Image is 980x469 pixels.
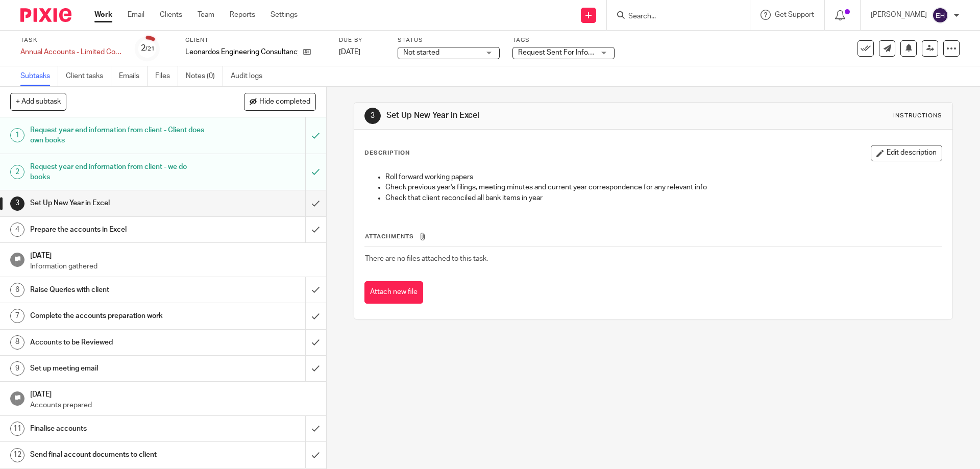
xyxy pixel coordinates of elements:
[386,110,675,121] h1: Set Up New Year in Excel
[365,234,414,239] span: Attachments
[30,195,207,211] h1: Set Up New Year in Excel
[20,47,122,57] div: Annual Accounts - Limited Companies
[403,49,439,56] span: Not started
[259,98,310,106] span: Hide completed
[627,12,719,21] input: Search
[385,172,941,182] p: Roll forward working papers
[186,66,223,86] a: Notes (0)
[30,248,316,261] h1: [DATE]
[20,36,122,44] label: Task
[30,282,207,298] h1: Raise Queries with client
[30,159,207,185] h1: Request year end information from client - we do books
[185,47,298,57] p: Leonardos Engineering Consultancy Ltd
[244,93,316,110] button: Hide completed
[231,66,270,86] a: Audit logs
[10,196,24,211] div: 3
[10,335,24,350] div: 8
[364,149,410,157] p: Description
[30,361,207,376] h1: Set up meeting email
[30,400,316,410] p: Accounts prepared
[385,193,941,203] p: Check that client reconciled all bank items in year
[30,387,316,400] h1: [DATE]
[20,66,58,86] a: Subtasks
[385,182,941,192] p: Check previous year's filings, meeting minutes and current year correspondence for any relevant info
[141,42,155,54] div: 2
[775,11,814,18] span: Get Support
[160,10,182,20] a: Clients
[30,222,207,237] h1: Prepare the accounts in Excel
[10,283,24,297] div: 6
[230,10,255,20] a: Reports
[10,223,24,237] div: 4
[398,36,500,44] label: Status
[30,261,316,271] p: Information gathered
[119,66,148,86] a: Emails
[30,421,207,436] h1: Finalise accounts
[20,8,71,22] img: Pixie
[10,448,24,462] div: 12
[364,108,381,124] div: 3
[893,112,942,120] div: Instructions
[10,165,24,179] div: 2
[512,36,615,44] label: Tags
[365,255,488,262] span: There are no files attached to this task.
[871,145,942,161] button: Edit description
[932,7,948,23] img: svg%3E
[94,10,112,20] a: Work
[128,10,144,20] a: Email
[198,10,214,20] a: Team
[339,48,360,56] span: [DATE]
[10,309,24,323] div: 7
[66,66,111,86] a: Client tasks
[871,10,927,20] p: [PERSON_NAME]
[364,281,423,304] button: Attach new file
[339,36,385,44] label: Due by
[10,128,24,142] div: 1
[155,66,178,86] a: Files
[518,49,612,56] span: Request Sent For Information
[30,447,207,462] h1: Send final account documents to client
[185,36,326,44] label: Client
[30,308,207,324] h1: Complete the accounts preparation work
[30,122,207,149] h1: Request year end information from client - Client does own books
[30,335,207,350] h1: Accounts to be Reviewed
[10,422,24,436] div: 11
[145,46,155,52] small: /21
[271,10,298,20] a: Settings
[10,93,66,110] button: + Add subtask
[10,361,24,376] div: 9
